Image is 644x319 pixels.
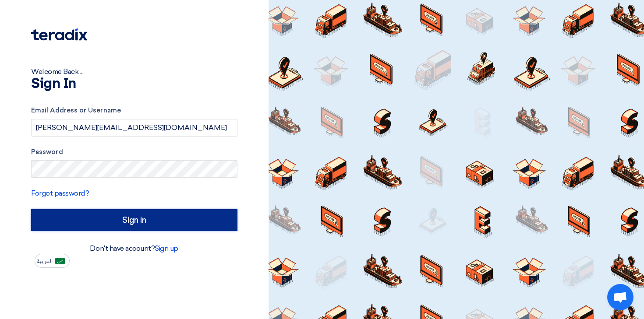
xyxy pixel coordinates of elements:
[607,284,633,310] div: Open chat
[35,254,70,268] button: العربية
[31,67,237,77] div: Welcome Back ...
[31,189,89,197] a: Forgot password?
[31,147,237,157] label: Password
[31,119,237,137] input: Enter your business email or username
[31,77,237,91] h1: Sign In
[31,209,237,231] input: Sign in
[155,244,178,252] a: Sign up
[31,243,237,254] div: Don't have account?
[55,258,65,264] img: ar-AR.png
[37,258,53,264] span: العربية
[31,105,237,116] label: Email Address or Username
[31,28,87,41] img: Teradix logo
